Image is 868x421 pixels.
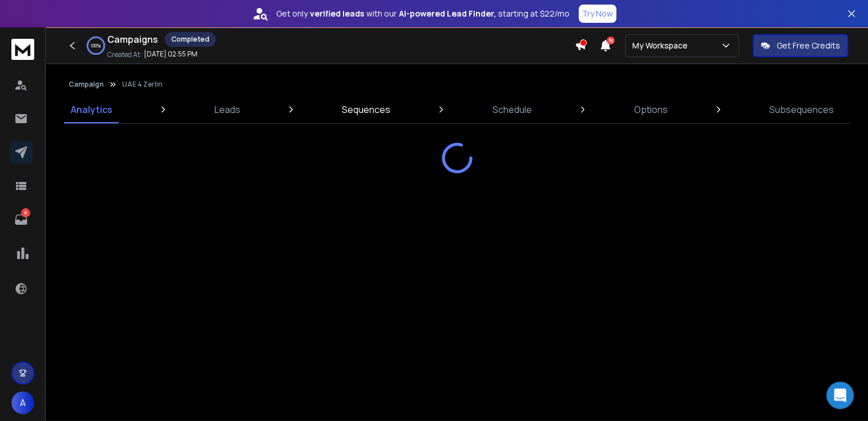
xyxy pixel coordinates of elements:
[64,96,119,123] a: Analytics
[276,8,570,19] p: Get only with our starting at $22/mo
[492,103,532,116] p: Schedule
[11,39,34,60] img: logo
[486,96,539,123] a: Schedule
[71,103,112,116] p: Analytics
[107,50,142,59] p: Created At:
[91,42,101,49] p: 100 %
[342,103,390,116] p: Sequences
[633,103,667,116] p: Options
[144,50,197,59] p: [DATE] 02:55 PM
[10,208,33,231] a: 8
[68,80,104,89] button: Campaign
[632,40,692,51] p: My Workspace
[122,80,163,89] p: UAE 4 Zerlin
[208,96,247,123] a: Leads
[335,96,397,123] a: Sequences
[21,208,30,217] p: 8
[826,382,854,409] div: Open Intercom Messenger
[165,32,216,47] div: Completed
[769,103,834,116] p: Subsequences
[107,33,158,46] h1: Campaigns
[777,40,840,51] p: Get Free Credits
[627,96,674,123] a: Options
[579,5,616,23] button: Try Now
[399,8,496,19] strong: AI-powered Lead Finder,
[753,34,848,57] button: Get Free Credits
[607,37,615,44] span: 16
[11,391,34,414] button: A
[215,103,240,116] p: Leads
[762,96,841,123] a: Subsequences
[310,8,364,19] strong: verified leads
[582,8,613,19] p: Try Now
